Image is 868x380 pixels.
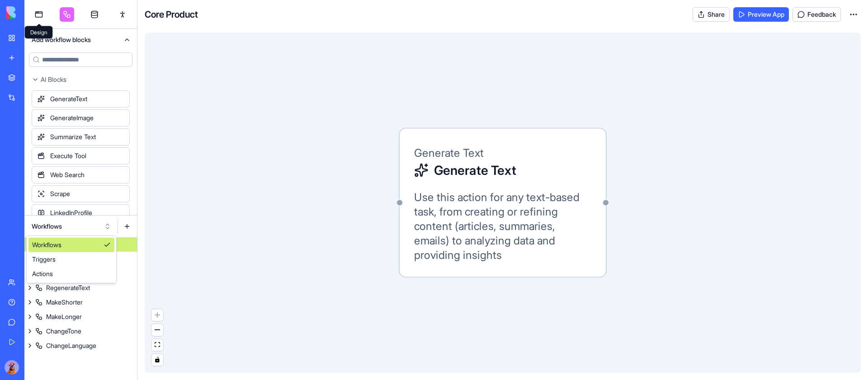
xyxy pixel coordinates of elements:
button: AI Blocks [24,72,137,87]
a: ChangeTone [24,324,137,338]
div: ChangeLanguage [46,341,96,350]
img: logo [6,6,62,19]
a: RegenerateText [24,281,137,295]
div: GenerateImage [32,109,130,127]
div: Generate TextGenerate TextUse this action for any text-based task, from creating or refining cont... [399,128,607,278]
a: MakeLonger [24,310,137,324]
div: Actions [28,267,114,281]
span: Generate Text [414,146,484,160]
div: Suggestions [27,236,116,283]
span: Generate Text [434,161,516,179]
div: RegenerateText [46,283,90,292]
div: GenerateText [32,90,130,108]
button: toggle interactivity [151,354,163,366]
div: ChangeTone [46,327,81,336]
a: MakeShorter [24,295,137,310]
div: Scrape [32,185,130,202]
div: Execute Tool [32,147,130,164]
button: zoom out [151,324,163,336]
div: Workflows [28,238,114,252]
div: LinkedInProfile [32,204,130,221]
div: Web Search [32,166,130,183]
img: Kuku_Large_sla5px.png [5,360,19,375]
div: MakeShorter [46,298,83,307]
h4: Core Product [145,8,198,21]
button: Add workflow blocks [24,29,137,51]
button: Share [693,7,730,22]
a: GetItem [24,266,137,281]
a: Preview App [733,7,789,22]
div: Triggers [28,252,114,267]
button: fit view [151,339,163,351]
span: Use this action for any text-based task, from creating or refining content (articles, summaries, ... [414,190,591,263]
a: GetItems [24,252,137,266]
div: MakeLonger [46,312,82,321]
a: Product Agent Chat WF [24,237,137,252]
p: Design [30,29,47,36]
div: Summarize Text [32,128,130,145]
button: Workflows [27,219,116,234]
a: ChangeLanguage [24,338,137,353]
button: Feedback [793,7,841,22]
